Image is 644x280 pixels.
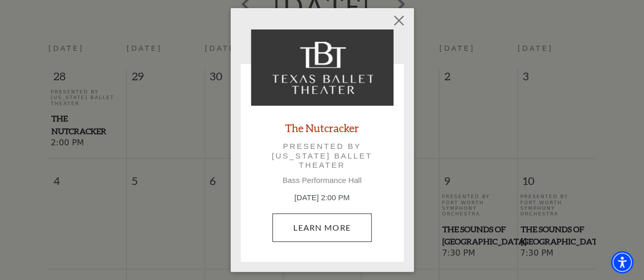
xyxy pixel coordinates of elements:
p: [DATE] 2:00 PM [251,192,394,204]
p: Bass Performance Hall [251,176,394,185]
a: December 28, 2:00 PM Learn More [272,213,372,242]
div: Accessibility Menu [611,251,633,273]
button: Close [389,11,408,30]
a: The Nutcracker [285,121,359,135]
p: Presented by [US_STATE] Ballet Theater [265,142,379,170]
img: The Nutcracker [251,29,394,106]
